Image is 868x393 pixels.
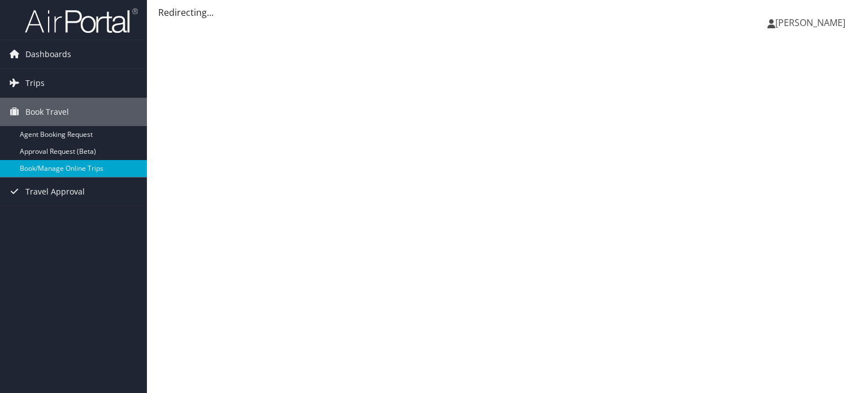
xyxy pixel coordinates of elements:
[25,178,85,206] span: Travel Approval
[25,7,138,34] img: airportal-logo.png
[25,40,71,68] span: Dashboards
[25,98,69,126] span: Book Travel
[767,6,857,40] a: [PERSON_NAME]
[158,6,857,19] div: Redirecting...
[25,69,45,97] span: Trips
[775,16,845,29] span: [PERSON_NAME]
